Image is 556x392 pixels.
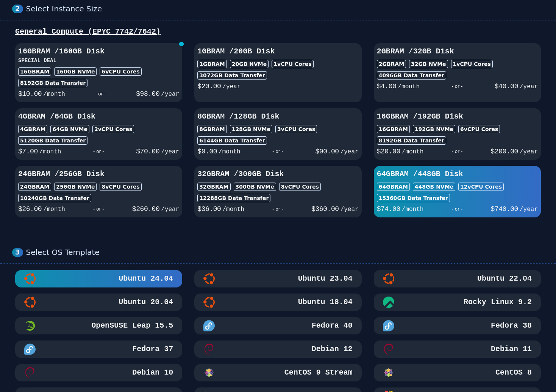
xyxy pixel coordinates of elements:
[520,148,538,155] span: /year
[383,320,394,331] img: Fedora 38
[489,344,532,355] h3: Debian 11
[377,46,538,57] h3: 2GB RAM / 32 GB Disk
[520,83,538,90] span: /year
[12,5,23,13] div: 2
[18,148,38,155] span: $ 7.00
[197,60,226,68] div: 1GB RAM
[420,81,495,92] div: - or -
[117,273,173,284] h3: Ubuntu 24.04
[374,364,541,381] button: CentOS 8CentOS 8
[413,183,455,191] div: 448 GB NVMe
[377,83,397,90] span: $ 4.00
[275,125,317,133] div: 3 vCPU Cores
[18,205,42,213] span: $ 26.00
[18,183,51,191] div: 24GB RAM
[194,317,361,334] button: Fedora 40Fedora 40
[194,294,361,311] button: Ubuntu 18.04Ubuntu 18.04
[54,183,97,191] div: 256 GB NVMe
[374,270,541,287] button: Ubuntu 22.04Ubuntu 22.04
[423,204,490,214] div: - or -
[402,206,424,213] span: /month
[197,83,221,90] span: $ 20.00
[61,146,136,157] div: - or -
[297,273,353,284] h3: Ubuntu 23.04
[12,248,23,257] div: 3
[458,125,500,133] div: 6 vCPU Cores
[520,206,538,213] span: /year
[203,297,215,308] img: Ubuntu 18.04
[15,317,182,334] button: OpenSUSE Leap 15.5 MinimalOpenSUSE Leap 15.5
[18,136,87,145] div: 5120 GB Data Transfer
[409,60,448,68] div: 32 GB NVMe
[24,320,36,331] img: OpenSUSE Leap 15.5 Minimal
[26,248,544,257] div: Select OS Template
[244,204,311,214] div: - or -
[230,125,272,133] div: 128 GB NVMe
[18,125,47,133] div: 4GB RAM
[197,169,358,180] h3: 32GB RAM / 300 GB Disk
[234,183,276,191] div: 300 GB NVMe
[377,125,410,133] div: 16GB RAM
[423,146,490,157] div: - or -
[15,108,182,160] button: 4GBRAM /64GB Disk4GBRAM64GB NVMe2vCPU Cores5120GB Data Transfer$7.00/month- or -$70.00/year
[194,166,361,217] button: 32GBRAM /300GB Disk32GBRAM300GB NVMe8vCPU Cores12288GB Data Transfer$36.00/month- or -$360.00/year
[377,71,446,80] div: 4096 GB Data Transfer
[219,148,241,155] span: /month
[131,367,173,378] h3: Debian 10
[374,43,541,102] button: 2GBRAM /32GB Disk2GBRAM32GB NVMe1vCPU Cores4096GB Data Transfer$4.00/month- or -$40.00/year
[24,367,36,378] img: Debian 10
[203,367,215,378] img: CentOS 9 Stream
[65,89,136,99] div: - or -
[197,148,217,155] span: $ 9.00
[413,125,455,133] div: 192 GB NVMe
[297,297,353,308] h3: Ubuntu 18.04
[491,148,518,155] span: $ 200.00
[194,364,361,381] button: CentOS 9 StreamCentOS 9 Stream
[39,148,61,155] span: /month
[18,46,179,57] h3: 16GB RAM / 160 GB Disk
[279,183,321,191] div: 8 vCPU Cores
[18,111,179,122] h3: 4GB RAM / 64 GB Disk
[476,273,532,284] h3: Ubuntu 22.04
[203,344,215,355] img: Debian 12
[383,297,394,308] img: Rocky Linux 9.2
[377,136,446,145] div: 8192 GB Data Transfer
[398,83,420,90] span: /month
[491,205,518,213] span: $ 740.00
[161,148,179,155] span: /year
[136,148,159,155] span: $ 70.00
[310,320,353,331] h3: Fedora 40
[18,79,87,87] div: 8192 GB Data Transfer
[24,297,36,308] img: Ubuntu 20.04
[222,83,241,90] span: /year
[374,294,541,311] button: Rocky Linux 9.2Rocky Linux 9.2
[161,206,179,213] span: /year
[272,60,313,68] div: 1 vCPU Cores
[197,136,267,145] div: 6144 GB Data Transfer
[230,60,269,68] div: 20 GB NVMe
[462,297,532,308] h3: Rocky Linux 9.2
[377,148,400,155] span: $ 20.00
[194,43,361,102] button: 1GBRAM /20GB Disk1GBRAM20GB NVMe1vCPU Cores3072GB Data Transfer$20.00/year
[494,367,532,378] h3: CentOS 8
[18,90,42,98] span: $ 10.00
[310,344,353,355] h3: Debian 12
[26,4,544,14] div: Select Instance Size
[311,205,339,213] span: $ 360.00
[15,364,182,381] button: Debian 10Debian 10
[50,125,89,133] div: 64 GB NVMe
[136,90,159,98] span: $ 98.00
[194,108,361,160] button: 8GBRAM /128GB Disk8GBRAM128GB NVMe3vCPU Cores6144GB Data Transfer$9.00/month- or -$90.00/year
[197,46,358,57] h3: 1GB RAM / 20 GB Disk
[340,148,359,155] span: /year
[315,148,339,155] span: $ 90.00
[241,146,315,157] div: - or -
[377,205,400,213] span: $ 74.00
[12,27,544,37] div: General Compute (EPYC 7742/7642)
[451,60,493,68] div: 1 vCPU Cores
[377,169,538,180] h3: 64GB RAM / 448 GB Disk
[197,71,267,80] div: 3072 GB Data Transfer
[15,43,182,102] button: 16GBRAM /160GB DiskSPECIAL DEAL16GBRAM160GB NVMe6vCPU Cores8192GB Data Transfer$10.00/month- or -...
[161,91,179,98] span: /year
[458,183,504,191] div: 12 vCPU Cores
